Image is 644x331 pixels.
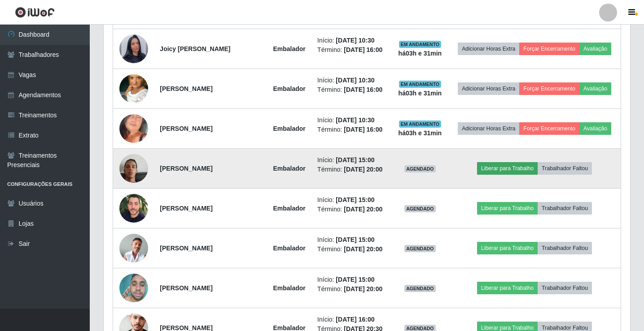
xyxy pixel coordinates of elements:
[317,125,386,134] li: Término:
[336,316,374,323] time: [DATE] 16:00
[477,162,538,175] button: Liberar para Trabalho
[160,284,212,292] strong: [PERSON_NAME]
[344,285,382,292] time: [DATE] 20:00
[317,85,386,95] li: Término:
[119,190,148,226] img: 1683118670739.jpeg
[404,245,436,252] span: AGENDADO
[273,165,305,172] strong: Embalador
[336,77,374,84] time: [DATE] 10:30
[538,162,592,175] button: Trabalhador Faltou
[579,82,611,95] button: Avaliação
[160,165,212,172] strong: [PERSON_NAME]
[404,165,436,172] span: AGENDADO
[317,275,386,284] li: Início:
[399,129,442,137] strong: há 03 h e 31 min
[317,76,386,85] li: Início:
[538,282,592,294] button: Trabalhador Faltou
[336,37,374,44] time: [DATE] 10:30
[344,245,382,253] time: [DATE] 20:00
[160,245,212,252] strong: [PERSON_NAME]
[273,85,305,92] strong: Embalador
[399,120,442,128] span: EM ANDAMENTO
[336,236,374,243] time: [DATE] 15:00
[399,90,442,97] strong: há 03 h e 31 min
[404,205,436,212] span: AGENDADO
[399,41,442,48] span: EM ANDAMENTO
[458,82,519,95] button: Adicionar Horas Extra
[344,166,382,173] time: [DATE] 20:00
[344,86,382,93] time: [DATE] 16:00
[119,143,148,194] img: 1672423155004.jpeg
[336,276,374,283] time: [DATE] 15:00
[336,156,374,163] time: [DATE] 15:00
[317,165,386,174] li: Término:
[519,43,579,55] button: Forçar Encerramento
[273,205,305,212] strong: Embalador
[399,50,442,57] strong: há 03 h e 31 min
[317,315,386,324] li: Início:
[119,63,148,114] img: 1736270494811.jpeg
[160,205,212,212] strong: [PERSON_NAME]
[119,269,148,307] img: 1748551724527.jpeg
[160,125,212,132] strong: [PERSON_NAME]
[519,82,579,95] button: Forçar Encerramento
[344,46,382,53] time: [DATE] 16:00
[336,196,374,203] time: [DATE] 15:00
[317,116,386,125] li: Início:
[404,285,436,292] span: AGENDADO
[317,284,386,294] li: Término:
[317,155,386,165] li: Início:
[119,23,148,74] img: 1743243818079.jpeg
[273,125,305,132] strong: Embalador
[458,43,519,55] button: Adicionar Horas Extra
[15,7,55,18] img: CoreUI Logo
[160,45,230,52] strong: Joicy [PERSON_NAME]
[317,36,386,45] li: Início:
[317,235,386,245] li: Início:
[579,122,611,135] button: Avaliação
[477,242,538,254] button: Liberar para Trabalho
[317,205,386,214] li: Término:
[538,202,592,215] button: Trabalhador Faltou
[344,126,382,133] time: [DATE] 16:00
[477,282,538,294] button: Liberar para Trabalho
[477,202,538,215] button: Liberar para Trabalho
[273,45,305,52] strong: Embalador
[579,43,611,55] button: Avaliação
[458,122,519,135] button: Adicionar Horas Extra
[273,284,305,292] strong: Embalador
[119,234,148,262] img: 1698100436346.jpeg
[336,116,374,124] time: [DATE] 10:30
[399,81,442,88] span: EM ANDAMENTO
[317,45,386,55] li: Término:
[344,206,382,213] time: [DATE] 20:00
[317,195,386,205] li: Início:
[317,245,386,254] li: Término:
[273,245,305,252] strong: Embalador
[119,98,148,160] img: 1746889140072.jpeg
[538,242,592,254] button: Trabalhador Faltou
[160,85,212,92] strong: [PERSON_NAME]
[519,122,579,135] button: Forçar Encerramento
